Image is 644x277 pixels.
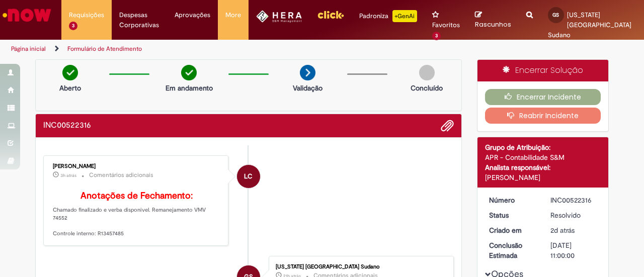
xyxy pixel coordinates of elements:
span: GS [552,12,559,18]
b: Anotações de Fechamento: [80,190,193,202]
small: Comentários adicionais [89,171,153,179]
time: 26/08/2025 18:26:29 [550,226,575,235]
img: HeraLogo.png [256,10,302,23]
button: Encerrar Incidente [485,89,601,105]
dt: Status [481,210,543,220]
div: [DATE] 11:00:00 [550,240,597,260]
div: Grupo de Atribuição: [485,142,601,152]
a: Formulário de Atendimento [67,45,142,53]
a: Página inicial [11,45,46,53]
div: [US_STATE] [GEOGRAPHIC_DATA] Sudano [276,264,443,270]
span: 3 [432,32,441,40]
img: ServiceNow [1,5,53,25]
a: Rascunhos [475,11,511,29]
div: APR - Contabilidade S&M [485,152,601,162]
div: 26/08/2025 18:26:29 [550,225,597,235]
dt: Criado em [481,225,543,235]
dt: Número [481,195,543,205]
time: 28/08/2025 12:09:12 [60,172,76,178]
div: INC00522316 [550,195,597,205]
p: Chamado finalizado e verba disponivel. Remanejamento VMV 74552 Controle interno: R13457485 [53,191,220,238]
div: Resolvido [550,210,597,220]
span: 3h atrás [60,172,76,178]
span: LC [244,164,253,189]
span: More [225,10,241,20]
span: Favoritos [432,20,460,30]
img: check-circle-green.png [62,65,78,80]
div: Analista responsável: [485,162,601,172]
p: Aberto [59,83,81,93]
button: Adicionar anexos [441,119,454,132]
dt: Conclusão Estimada [481,240,543,260]
span: Aprovações [175,10,210,20]
img: check-circle-green.png [181,65,197,80]
h2: INC00522316 Histórico de tíquete [43,121,91,130]
div: [PERSON_NAME] [485,172,601,182]
p: Concluído [411,83,443,93]
span: [US_STATE] [GEOGRAPHIC_DATA] Sudano [548,11,631,39]
div: [PERSON_NAME] [53,163,220,169]
div: Encerrar Solução [477,60,609,81]
span: Rascunhos [475,20,511,29]
p: Em andamento [166,83,213,93]
div: Leonardo Carvalho [237,165,260,188]
span: 3 [69,22,77,30]
span: 2d atrás [550,226,575,235]
p: Validação [293,83,323,93]
img: arrow-next.png [300,65,315,80]
img: click_logo_yellow_360x200.png [317,7,344,22]
div: Padroniza [359,10,417,22]
ul: Trilhas de página [8,40,422,58]
button: Reabrir Incidente [485,108,601,124]
span: Despesas Corporativas [119,10,160,30]
p: +GenAi [392,10,417,22]
img: img-circle-grey.png [419,65,435,80]
span: Requisições [69,10,104,20]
